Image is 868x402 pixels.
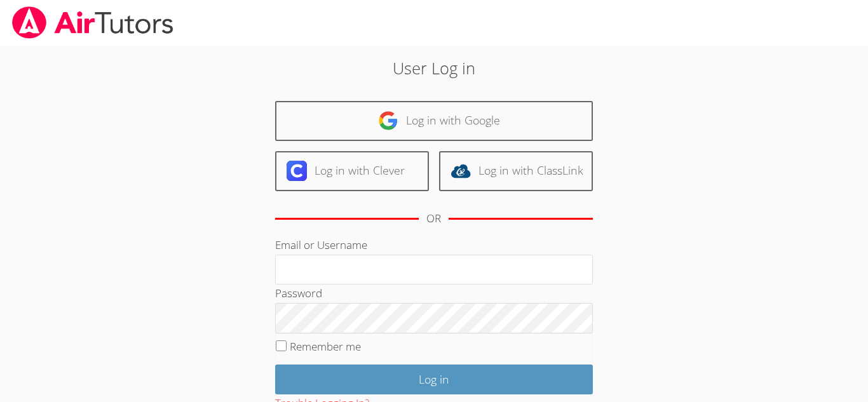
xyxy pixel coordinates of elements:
label: Password [275,286,322,300]
a: Log in with Clever [275,151,429,191]
a: Log in with Google [275,101,593,141]
img: google-logo-50288ca7cdecda66e5e0955fdab243c47b7ad437acaf1139b6f446037453330a.svg [378,111,398,131]
h2: User Log in [200,56,668,80]
a: Log in with ClassLink [439,151,593,191]
label: Email or Username [275,238,367,252]
div: OR [426,210,441,228]
label: Remember me [290,339,361,354]
img: classlink-logo-d6bb404cc1216ec64c9a2012d9dc4662098be43eaf13dc465df04b49fa7ab582.svg [451,161,471,181]
img: clever-logo-6eab21bc6e7a338710f1a6ff85c0baf02591cd810cc4098c63d3a4b26e2feb20.svg [287,161,307,181]
img: airtutors_banner-c4298cdbf04f3fff15de1276eac7730deb9818008684d7c2e4769d2f7ddbe033.png [11,6,175,39]
input: Log in [275,365,593,394]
